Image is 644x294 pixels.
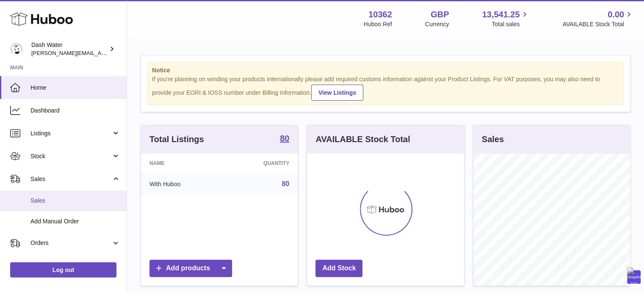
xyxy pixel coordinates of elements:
[224,154,298,173] th: Quantity
[492,20,529,28] span: Total sales
[482,9,520,20] span: 13,541.25
[368,9,392,20] strong: 10362
[30,239,111,247] span: Orders
[562,20,634,28] span: AVAILABLE Stock Total
[364,20,392,28] div: Huboo Ref
[152,66,619,74] strong: Notice
[10,43,23,55] img: james@dash-water.com
[10,262,116,278] a: Log out
[141,154,224,173] th: Name
[149,260,232,277] a: Add products
[31,49,170,56] span: [PERSON_NAME][EMAIL_ADDRESS][DOMAIN_NAME]
[608,9,624,20] span: 0.00
[30,175,111,183] span: Sales
[30,217,120,225] span: Add Manual Order
[280,134,289,144] a: 80
[315,260,362,277] a: Add Stock
[149,134,204,145] h3: Total Listings
[311,85,363,101] a: View Listings
[31,41,108,57] div: Dash Water
[431,9,449,20] strong: GBP
[30,84,120,92] span: Home
[30,152,111,160] span: Stock
[30,129,111,137] span: Listings
[482,9,529,28] a: 13,541.25 Total sales
[482,134,504,145] h3: Sales
[282,180,290,187] a: 80
[280,134,289,143] strong: 80
[30,197,120,205] span: Sales
[562,9,634,28] a: 0.00 AVAILABLE Stock Total
[315,134,410,145] h3: AVAILABLE Stock Total
[141,173,224,195] td: With Huboo
[152,75,619,101] div: If you're planning on sending your products internationally please add required customs informati...
[425,20,449,28] div: Currency
[30,107,120,115] span: Dashboard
